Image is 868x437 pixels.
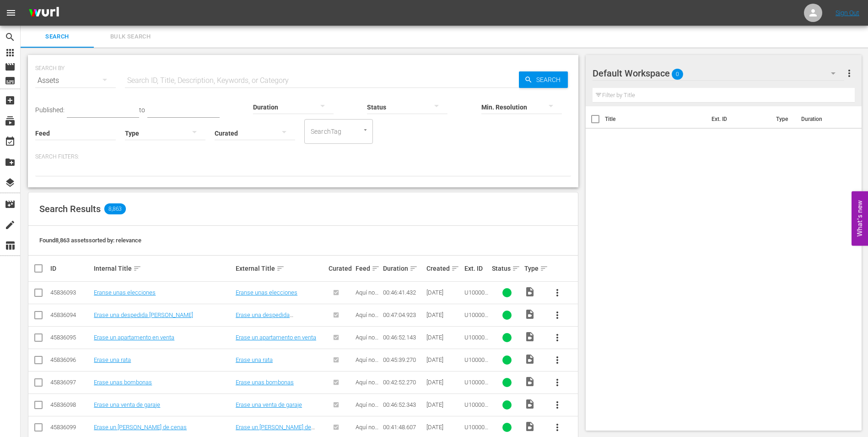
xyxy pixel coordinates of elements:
span: Published: [35,106,65,114]
span: Channels [5,115,16,126]
div: Ext. ID [464,265,489,272]
span: Aquí no hay quien viva [356,401,378,429]
span: Video [524,286,535,297]
button: more_vert [546,394,568,416]
span: Video [524,399,535,410]
button: Open Feedback Widget [852,191,868,246]
span: Video [524,376,535,387]
div: 45836094 [50,311,91,318]
span: U1000029 [464,289,488,303]
span: Aquí no hay quien viva [356,356,378,384]
a: Erase una rata [94,356,131,363]
button: more_vert [546,371,568,393]
span: more_vert [552,332,563,343]
div: 00:46:41.432 [383,289,424,296]
div: [DATE] [426,379,462,386]
div: 00:46:52.143 [383,334,424,341]
div: ID [50,265,91,272]
th: Duration [796,106,851,132]
span: U1000030 [464,311,488,325]
div: 00:41:48.607 [383,424,424,431]
a: Erase una despedida [PERSON_NAME] [94,311,193,318]
div: 00:46:52.343 [383,401,424,408]
span: Search Results [39,203,101,214]
button: more_vert [844,62,855,84]
a: Erase un apartamento en venta [94,334,174,341]
a: Eranse unas elecciones [236,289,297,296]
div: [DATE] [426,356,462,363]
span: sort [540,264,548,273]
a: Sign Out [836,9,859,16]
div: Internal Title [94,263,233,274]
div: Feed [356,263,380,274]
a: Eranse unas elecciones [94,289,156,296]
span: Search [5,32,16,43]
div: [DATE] [426,334,462,341]
span: 8,863 [104,203,126,214]
span: more_vert [552,422,563,433]
button: more_vert [546,282,568,304]
div: Default Workspace [593,60,845,86]
span: sort [512,264,520,273]
th: Ext. ID [706,106,771,132]
span: Video [524,354,535,365]
span: Overlays [5,177,16,188]
th: Type [771,106,796,132]
div: External Title [236,263,326,274]
span: Video [524,331,535,342]
span: more_vert [844,68,855,79]
p: Search Filters: [35,153,571,161]
span: subtitles [5,75,16,86]
span: create [5,219,16,230]
div: Curated [329,265,353,272]
span: U1000007 [464,356,488,370]
div: Duration [383,263,424,274]
div: 45836093 [50,289,91,296]
div: [DATE] [426,289,462,296]
div: 45836095 [50,334,91,341]
span: Video [524,309,535,320]
a: Erase un [PERSON_NAME] de cenas [94,424,187,431]
th: Title [605,106,706,132]
div: 00:42:52.270 [383,379,424,386]
span: sort [372,264,380,273]
span: Search [533,71,568,88]
span: U1000014 [464,379,488,393]
div: Status [492,263,522,274]
button: more_vert [546,304,568,326]
div: 45836099 [50,424,91,431]
span: to [139,106,145,114]
span: U1000023 [464,401,488,415]
a: Erase una rata [236,356,273,363]
a: Erase una venta de garaje [236,401,302,408]
span: VOD [5,157,16,168]
span: more_vert [552,377,563,388]
span: Reports [5,240,16,251]
a: Erase un apartamento en venta [236,334,316,341]
img: ans4CAIJ8jUAAAAAAAAAAAAAAAAAAAAAAAAgQb4GAAAAAAAAAAAAAAAAAAAAAAAAJMjXAAAAAAAAAAAAAAAAAAAAAAAAgAT5G... [22,2,66,24]
button: more_vert [546,349,568,371]
button: Search [519,71,568,88]
span: more_vert [552,399,563,410]
div: 45836096 [50,356,91,363]
div: 45836097 [50,379,91,386]
span: Schedule [5,136,16,147]
span: sort [133,264,141,273]
div: [DATE] [426,401,462,408]
div: Assets [35,68,116,93]
span: Automation [5,199,16,210]
span: Episode [5,61,16,72]
div: 00:45:39.270 [383,356,424,363]
span: Aquí no hay quien viva [356,334,378,361]
span: sort [451,264,459,273]
span: more_vert [552,287,563,298]
span: Video [524,421,535,432]
div: Type [524,263,544,274]
button: more_vert [546,327,568,349]
div: [DATE] [426,424,462,431]
span: Bulk Search [99,32,162,42]
span: Aquí no hay quien viva [356,311,378,339]
a: Erase una despedida [PERSON_NAME] [236,311,293,325]
button: Open [361,126,370,134]
div: 45836098 [50,401,91,408]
